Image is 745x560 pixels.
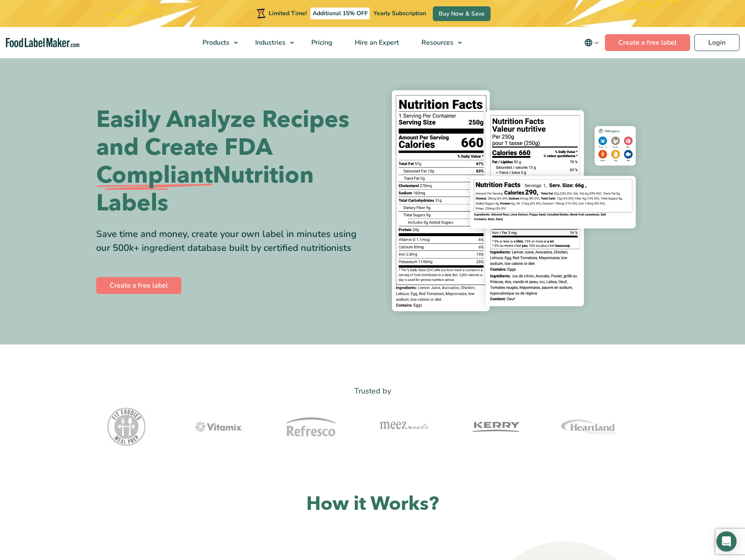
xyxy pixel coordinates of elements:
span: Hire an Expert [352,38,400,47]
a: Hire an Expert [344,27,408,58]
span: Compliant [96,162,213,189]
span: Pricing [309,38,333,47]
a: Buy Now & Save [433,6,491,21]
h2: How it Works? [96,492,649,517]
span: Industries [253,38,286,47]
div: Open Intercom Messenger [716,531,737,552]
div: Save time and money, create your own label in minutes using our 500k+ ingredient database built b... [96,227,366,255]
a: Industries [244,27,298,58]
p: Trusted by [96,385,649,397]
a: Create a free label [605,34,690,51]
h1: Easily Analyze Recipes and Create FDA Nutrition Labels [96,106,366,217]
span: Limited Time! [269,9,307,17]
span: Yearly Subscription [373,9,426,17]
a: Resources [410,27,466,58]
span: Resources [419,38,454,47]
a: Login [694,34,740,51]
a: Products [192,27,242,58]
a: Create a free label [96,277,181,294]
span: Additional 15% OFF [310,8,370,19]
span: Products [200,38,230,47]
a: Pricing [300,27,342,58]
